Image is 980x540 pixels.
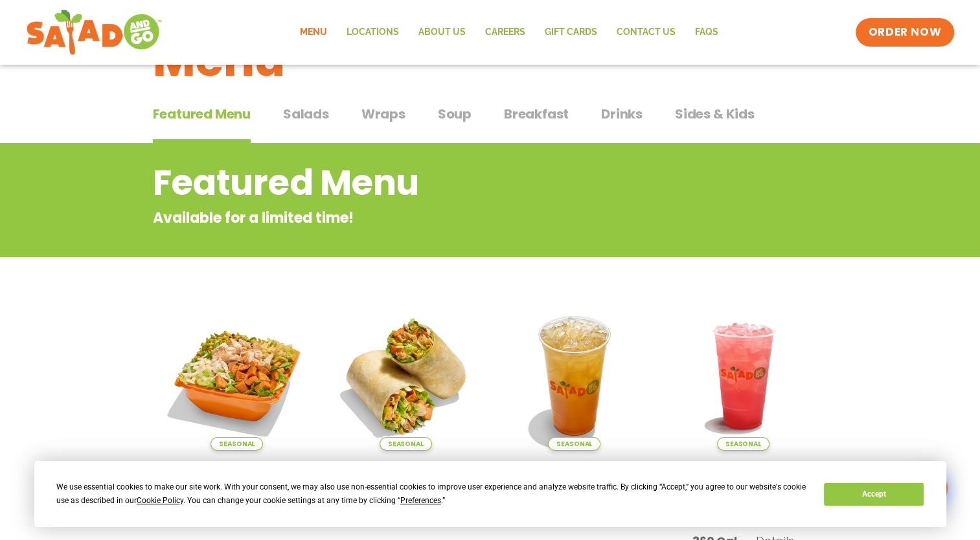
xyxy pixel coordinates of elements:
span: Seasonal [380,437,432,451]
span: Soup [438,104,472,124]
span: Featured Menu [153,104,251,124]
img: new-SAG-logo-768×292 [26,6,163,58]
a: About Us [409,17,475,47]
img: Product photo for Southwest Harvest Wrap [331,301,481,451]
img: Product photo for Blackberry Bramble Lemonade [668,301,818,451]
span: Cookie Policy [137,496,183,505]
a: GIFT CARDS [535,17,607,47]
span: Sides & Kids [675,104,755,124]
span: Seasonal [717,437,769,451]
span: Salads [283,104,329,124]
a: Locations [337,17,409,47]
span: Breakfast [504,104,569,124]
a: Menu [290,17,337,47]
p: Available for a limited time! [153,207,724,229]
a: FAQs [685,17,728,47]
span: ORDER NOW [869,25,941,40]
span: Seasonal [211,437,263,451]
a: Careers [475,17,535,47]
button: Accept [824,483,924,506]
h2: Featured Menu [153,157,724,209]
h2: Blackberry [PERSON_NAME] Lemonade [668,460,818,528]
h2: Apple Cider Lemonade [500,460,650,506]
img: Product photo for Apple Cider Lemonade [500,301,650,451]
h2: Southwest Harvest Salad [163,460,312,506]
div: We use essential cookies to make our site work. With your consent, we may also use non-essential ... [56,480,808,508]
span: Drinks [601,104,643,124]
nav: Menu [290,17,728,47]
div: Tabbed content [153,100,828,144]
div: Cookie Consent Prompt [34,461,946,527]
span: Preferences [400,496,441,505]
a: Contact Us [607,17,685,47]
img: Product photo for Southwest Harvest Salad [163,301,312,451]
a: ORDER NOW [856,18,954,47]
span: Wraps [361,104,405,124]
h2: Southwest Harvest Wrap [331,460,481,506]
span: Seasonal [548,437,600,451]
